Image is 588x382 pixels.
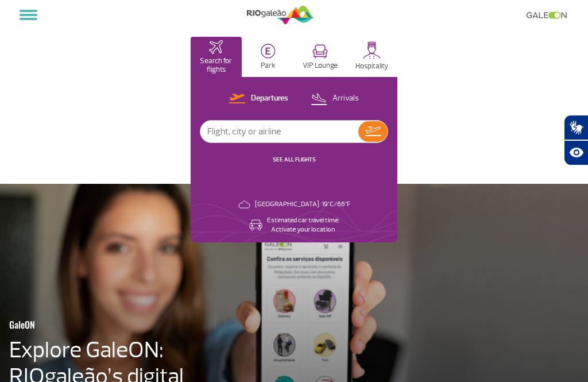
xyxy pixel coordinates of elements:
p: Park [261,61,276,70]
img: hospitality.svg [363,41,381,59]
p: Estimated car travel time: Activate your location [267,216,339,234]
input: Flight, city or airline [200,121,358,142]
img: airplaneHomeActive.svg [209,40,223,54]
button: Hospitality [347,37,398,77]
img: carParkingHome.svg [261,44,276,59]
p: Hospitality [355,62,388,71]
button: SEE ALL FLIGHTS [269,155,319,164]
button: VIP Lounge [295,37,346,77]
img: vipRoom.svg [312,44,328,59]
p: [GEOGRAPHIC_DATA]: 19°C/66°F [255,200,350,209]
p: VIP Lounge [303,61,338,70]
p: Departures [251,93,288,104]
div: Plugin de acessibilidade da Hand Talk. [564,115,588,165]
p: Search for flights [196,57,236,74]
button: Search for flights [191,37,242,77]
button: Park [243,37,294,77]
h3: GaleON [9,312,201,337]
button: Abrir tradutor de língua de sinais. [564,115,588,140]
button: Arrivals [307,91,362,106]
a: SEE ALL FLIGHTS [273,156,316,163]
p: Arrivals [332,93,359,104]
button: Departures [226,91,292,106]
button: Abrir recursos assistivos. [564,140,588,165]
